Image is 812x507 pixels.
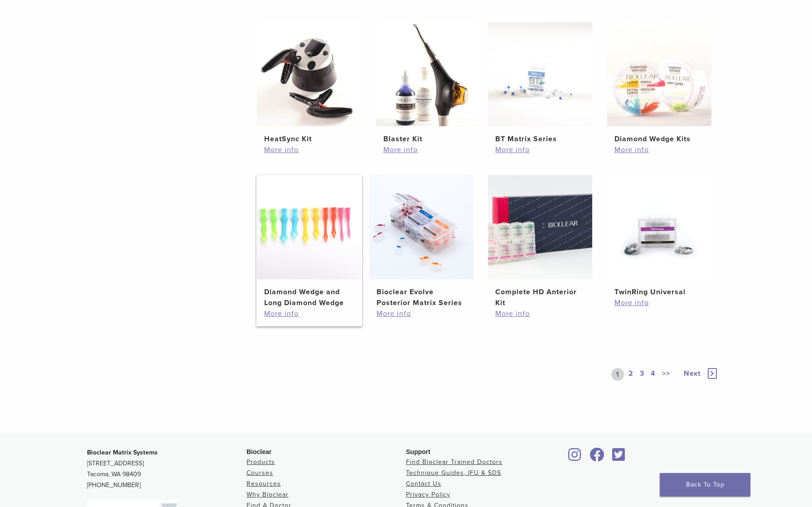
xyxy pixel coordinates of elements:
[495,287,585,308] h2: Complete HD Anterior Kit
[87,449,158,456] strong: Bioclear Matrix Systems
[638,368,646,381] a: 3
[376,22,480,126] img: Blaster Kit
[607,22,711,126] img: Diamond Wedge Kits
[627,368,635,381] a: 2
[264,308,354,319] a: More info
[264,287,354,308] h2: Diamond Wedge and Long Diamond Wedge
[264,134,354,144] h2: HeatSync Kit
[257,22,361,126] img: HeatSync Kit
[614,134,704,144] h2: Diamond Wedge Kits
[495,144,585,155] a: More info
[565,453,585,462] a: Bioclear
[87,447,246,491] p: [STREET_ADDRESS] Tacoma, WA 98409 [PHONE_NUMBER]
[246,469,273,477] a: Courses
[246,448,271,455] span: Bioclear
[614,144,704,155] a: More info
[607,175,712,297] a: TwinRing UniversalTwinRing Universal
[649,368,657,381] a: 4
[369,175,474,279] img: Bioclear Evolve Posterior Matrix Series
[495,134,585,144] h2: BT Matrix Series
[586,453,607,462] a: Bioclear
[406,480,441,488] a: Contact Us
[607,22,712,144] a: Diamond Wedge KitsDiamond Wedge Kits
[256,175,362,308] a: Diamond Wedge and Long Diamond WedgeDiamond Wedge and Long Diamond Wedge
[609,453,628,462] a: Bioclear
[406,491,450,498] a: Privacy Policy
[246,491,289,498] a: Why Bioclear
[684,369,701,378] span: Next
[257,175,361,279] img: Diamond Wedge and Long Diamond Wedge
[614,287,704,297] h2: TwinRing Universal
[660,368,672,381] a: >>
[607,175,711,279] img: TwinRing Universal
[264,144,354,155] a: More info
[246,458,275,466] a: Products
[488,22,592,126] img: BT Matrix Series
[614,297,704,308] a: More info
[488,175,592,279] img: Complete HD Anterior Kit
[383,134,473,144] h2: Blaster Kit
[660,473,750,497] a: Back To Top
[495,308,585,319] a: More info
[488,175,593,308] a: Complete HD Anterior KitComplete HD Anterior Kit
[369,175,474,308] a: Bioclear Evolve Posterior Matrix SeriesBioclear Evolve Posterior Matrix Series
[256,22,362,144] a: HeatSync KitHeatSync Kit
[406,448,430,455] span: Support
[377,287,466,308] h2: Bioclear Evolve Posterior Matrix Series
[383,144,473,155] a: More info
[377,308,466,319] a: More info
[246,480,281,488] a: Resources
[488,22,593,144] a: BT Matrix SeriesBT Matrix Series
[611,368,624,381] a: 1
[406,469,501,477] a: Technique Guides, IFU & SDS
[376,22,481,144] a: Blaster KitBlaster Kit
[406,458,503,466] a: Find Bioclear Trained Doctors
